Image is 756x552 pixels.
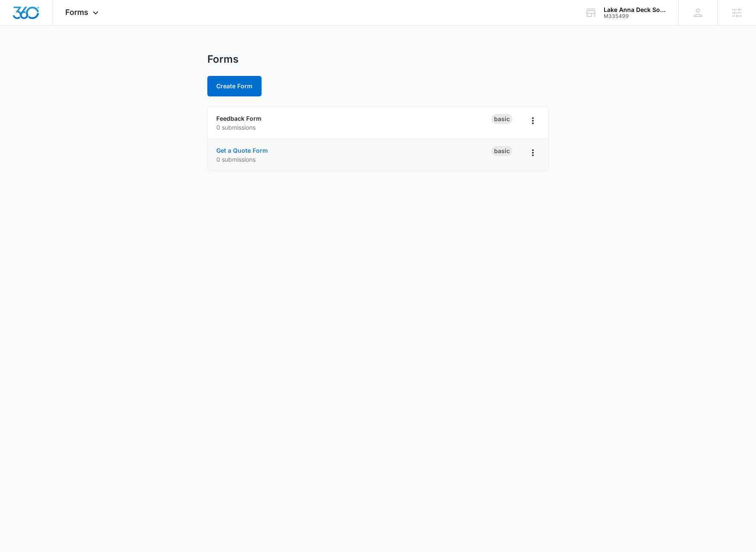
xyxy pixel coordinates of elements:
[65,8,88,17] span: Forms
[491,146,512,156] div: Basic
[216,115,262,122] a: Feedback Form
[207,53,238,66] h1: Forms
[216,155,491,164] p: 0 submissions
[604,13,666,19] div: account id
[216,147,268,154] a: Get a Quote Form
[207,76,262,96] button: Create Form
[604,6,666,13] div: account name
[216,123,491,132] p: 0 submissions
[526,146,540,160] button: Overflow Menu
[526,114,540,128] button: Overflow Menu
[491,114,512,124] div: Basic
